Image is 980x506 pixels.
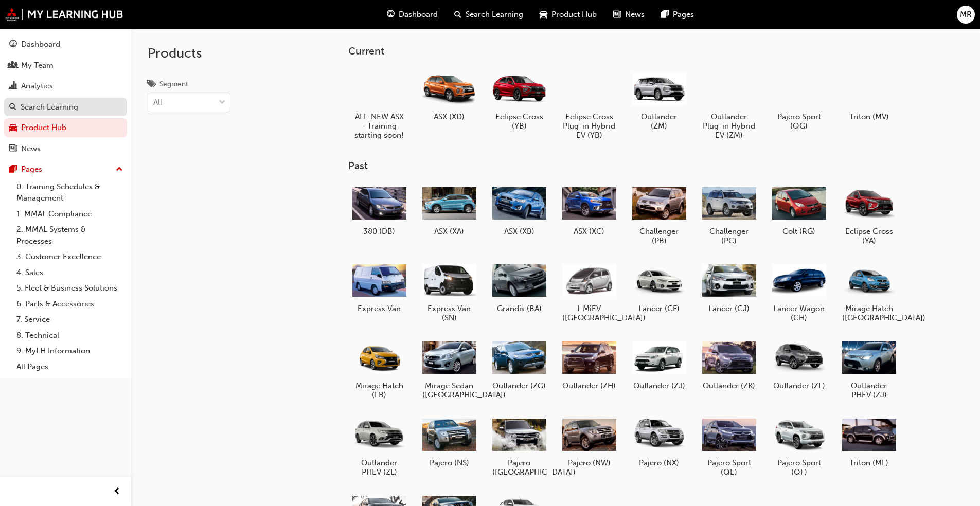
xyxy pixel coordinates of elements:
[12,265,127,281] a: 4. Sales
[466,9,523,21] span: Search Learning
[702,304,756,313] h5: Lancer (CJ)
[4,33,127,160] button: DashboardMy TeamAnalyticsSearch LearningProduct HubNews
[772,112,826,131] h5: Pajero Sport (QG)
[9,40,17,49] span: guage-icon
[562,112,616,140] h5: Eclipse Cross Plug-in Hybrid EV (YB)
[446,4,531,25] a: search-iconSearch Learning
[348,160,933,172] h3: Past
[21,101,78,113] div: Search Learning
[21,80,53,92] div: Analytics
[12,222,127,249] a: 2. MMAL Systems & Processes
[418,335,480,404] a: Mirage Sedan ([GEOGRAPHIC_DATA])
[838,412,900,472] a: Triton (ML)
[540,8,547,21] span: car-icon
[348,65,410,143] a: ALL-NEW ASX - Training starting soon!
[352,304,406,313] h5: Express Van
[422,112,476,121] h5: ASX (XD)
[488,180,550,240] a: ASX (XB)
[422,227,476,236] h5: ASX (XA)
[492,304,546,313] h5: Grandis (BA)
[348,335,410,404] a: Mirage Hatch (LB)
[551,9,597,21] span: Product Hub
[562,227,616,236] h5: ASX (XC)
[12,296,127,312] a: 6. Parts & Accessories
[12,249,127,265] a: 3. Customer Excellence
[628,65,690,134] a: Outlander (ZM)
[632,227,686,245] h5: Challenger (PB)
[352,458,406,477] h5: Outlander PHEV (ZL)
[9,144,17,154] span: news-icon
[113,485,121,498] span: prev-icon
[702,227,756,245] h5: Challenger (PC)
[219,96,226,110] span: down-icon
[772,381,826,390] h5: Outlander (ZL)
[9,61,17,70] span: people-icon
[454,8,461,21] span: search-icon
[558,180,620,240] a: ASX (XC)
[488,258,550,317] a: Grandis (BA)
[628,180,690,249] a: Challenger (PB)
[5,8,123,21] img: mmal
[562,381,616,390] h5: Outlander (ZH)
[492,227,546,236] h5: ASX (XB)
[653,4,702,25] a: pages-iconPages
[12,328,127,344] a: 8. Technical
[348,180,410,240] a: 380 (DB)
[4,35,127,54] a: Dashboard
[632,458,686,467] h5: Pajero (NX)
[4,118,127,137] a: Product Hub
[4,160,127,179] button: Pages
[348,45,933,57] h3: Current
[418,65,480,125] a: ASX (XD)
[842,304,896,322] h5: Mirage Hatch ([GEOGRAPHIC_DATA])
[625,9,645,21] span: News
[613,8,621,21] span: news-icon
[772,304,826,322] h5: Lancer Wagon (CH)
[838,65,900,125] a: Triton (MV)
[348,258,410,317] a: Express Van
[12,312,127,328] a: 7. Service
[348,412,410,481] a: Outlander PHEV (ZL)
[9,123,17,133] span: car-icon
[116,163,123,176] span: up-icon
[153,97,162,109] div: All
[558,412,620,472] a: Pajero (NW)
[418,180,480,240] a: ASX (XA)
[838,180,900,249] a: Eclipse Cross (YA)
[488,335,550,394] a: Outlander (ZG)
[422,381,476,400] h5: Mirage Sedan ([GEOGRAPHIC_DATA])
[422,304,476,322] h5: Express Van (SN)
[842,381,896,400] h5: Outlander PHEV (ZJ)
[399,9,438,21] span: Dashboard
[632,381,686,390] h5: Outlander (ZJ)
[12,343,127,359] a: 9. MyLH Information
[562,458,616,467] h5: Pajero (NW)
[772,227,826,236] h5: Colt (RG)
[352,112,406,140] h5: ALL-NEW ASX - Training starting soon!
[960,9,972,21] span: MR
[661,8,669,21] span: pages-icon
[492,112,546,131] h5: Eclipse Cross (YB)
[21,60,54,71] div: My Team
[702,381,756,390] h5: Outlander (ZK)
[12,280,127,296] a: 5. Fleet & Business Solutions
[628,412,690,472] a: Pajero (NX)
[488,65,550,134] a: Eclipse Cross (YB)
[772,458,826,477] h5: Pajero Sport (QF)
[628,335,690,394] a: Outlander (ZJ)
[9,82,17,91] span: chart-icon
[558,335,620,394] a: Outlander (ZH)
[4,56,127,75] a: My Team
[838,258,900,327] a: Mirage Hatch ([GEOGRAPHIC_DATA])
[418,412,480,472] a: Pajero (NS)
[702,112,756,140] h5: Outlander Plug-in Hybrid EV (ZM)
[698,335,760,394] a: Outlander (ZK)
[21,39,60,50] div: Dashboard
[768,335,830,394] a: Outlander (ZL)
[379,4,446,25] a: guage-iconDashboard
[488,412,550,481] a: Pajero ([GEOGRAPHIC_DATA])
[838,335,900,404] a: Outlander PHEV (ZJ)
[632,304,686,313] h5: Lancer (CF)
[698,180,760,249] a: Challenger (PC)
[842,458,896,467] h5: Triton (ML)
